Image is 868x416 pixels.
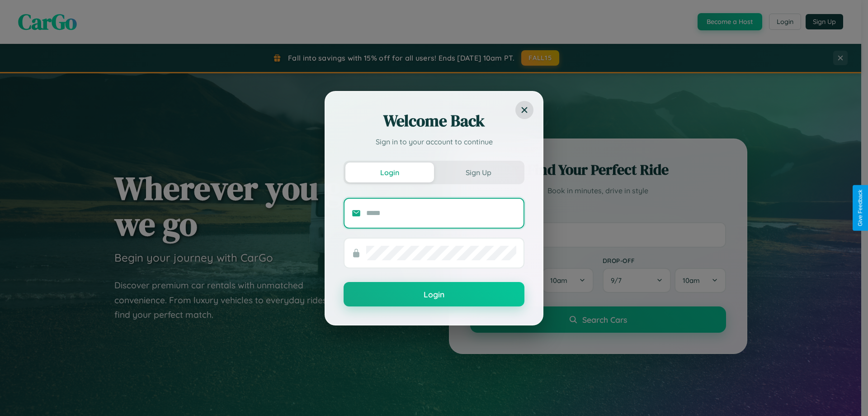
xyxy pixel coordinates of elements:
[344,136,524,147] p: Sign in to your account to continue
[434,163,523,182] button: Sign Up
[857,190,863,226] div: Give Feedback
[345,163,434,182] button: Login
[344,110,524,132] h2: Welcome Back
[344,282,524,306] button: Login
